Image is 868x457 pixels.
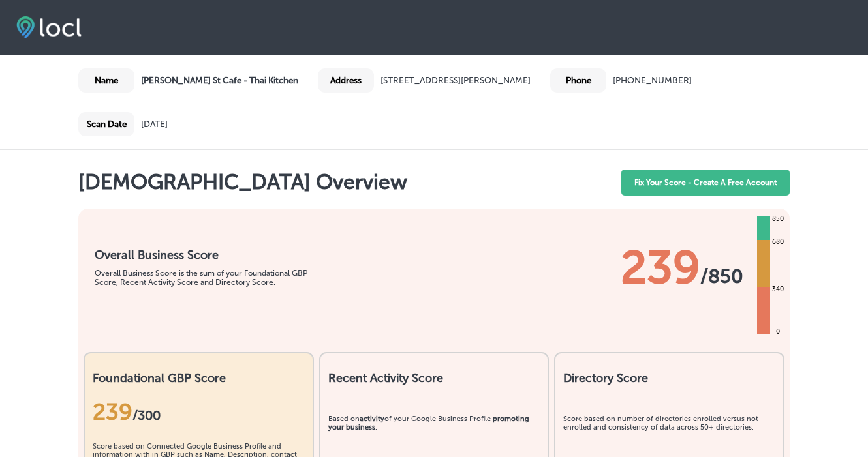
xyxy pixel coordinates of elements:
[95,248,323,262] h1: Overall Business Score
[621,170,790,196] a: Fix Your Score - Create A Free Account
[328,371,540,385] h2: Recent Activity Score
[78,112,134,136] div: Scan Date
[141,119,168,130] div: [DATE]
[95,269,323,287] div: Overall Business Score is the sum of your Foundational GBP Score, Recent Activity Score and Direc...
[16,16,82,38] img: fda3e92497d09a02dc62c9cd864e3231.png
[360,415,384,423] b: activity
[621,240,700,295] span: 239
[132,407,161,423] span: / 300
[141,75,298,86] b: [PERSON_NAME] St Cafe - Thai Kitchen
[700,265,743,288] span: / 850
[328,415,529,432] b: promoting your business
[769,237,786,247] div: 680
[93,398,305,426] div: 239
[563,371,775,385] h2: Directory Score
[78,170,407,202] h1: [DEMOGRAPHIC_DATA] Overview
[550,68,606,93] div: Phone
[380,75,531,86] div: [STREET_ADDRESS][PERSON_NAME]
[318,68,374,93] div: Address
[613,75,692,86] div: [PHONE_NUMBER]
[78,68,134,93] div: Name
[769,214,786,224] div: 850
[773,327,783,337] div: 0
[769,284,786,295] div: 340
[93,371,305,385] h2: Foundational GBP Score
